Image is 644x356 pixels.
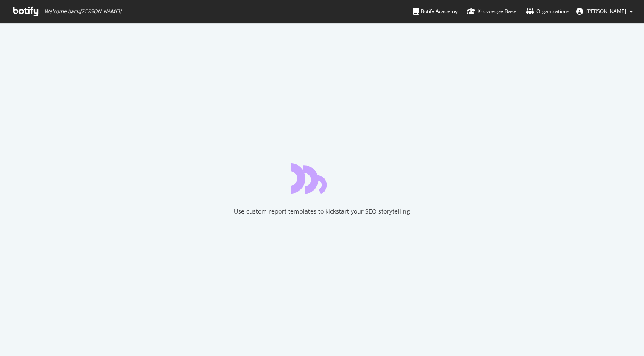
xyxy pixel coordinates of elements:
span: Welcome back, [PERSON_NAME] ! [44,8,121,15]
div: animation [291,163,353,194]
div: Botify Academy [413,7,458,16]
div: Knowledge Base [467,7,516,16]
span: Adria Kyne [586,8,626,15]
div: Use custom report templates to kickstart your SEO storytelling [234,207,410,216]
button: [PERSON_NAME] [569,5,640,18]
div: Organizations [526,7,569,16]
